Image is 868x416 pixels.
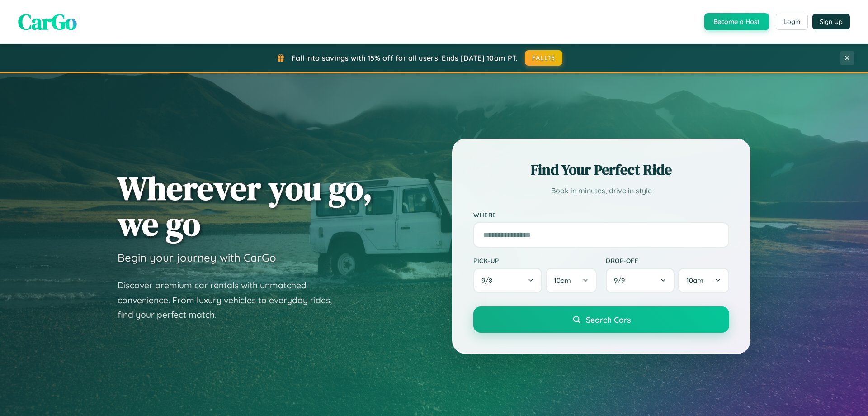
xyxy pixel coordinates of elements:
[481,276,497,285] span: 9 / 8
[678,268,729,293] button: 10am
[586,315,631,325] span: Search Cars
[118,170,373,242] h1: Wherever you go, we go
[118,251,276,264] h3: Begin your journey with CarGo
[473,268,542,293] button: 9/8
[18,7,77,37] span: CarGo
[473,160,729,180] h2: Find Your Perfect Ride
[686,276,703,285] span: 10am
[525,50,563,66] button: FALL15
[614,276,629,285] span: 9 / 9
[606,257,729,264] label: Drop-off
[473,211,729,219] label: Where
[606,268,675,293] button: 9/9
[118,278,344,322] p: Discover premium car rentals with unmatched convenience. From luxury vehicles to everyday rides, ...
[292,53,518,62] span: Fall into savings with 15% off for all users! Ends [DATE] 10am PT.
[546,268,597,293] button: 10am
[704,13,769,30] button: Become a Host
[473,257,597,264] label: Pick-up
[776,14,808,30] button: Login
[473,184,729,197] p: Book in minutes, drive in style
[473,306,729,333] button: Search Cars
[554,276,571,285] span: 10am
[812,14,850,29] button: Sign Up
